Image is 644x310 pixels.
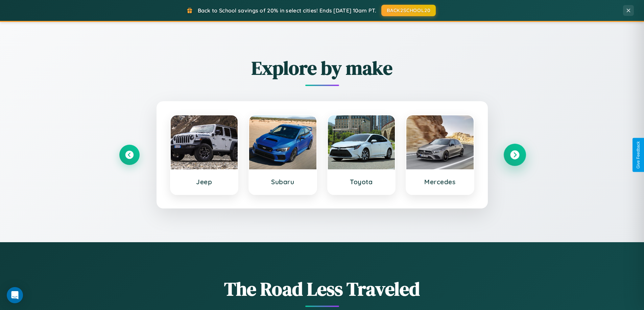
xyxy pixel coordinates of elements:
[636,141,641,169] div: Give Feedback
[119,55,525,81] h2: Explore by make
[381,5,436,16] button: BACK2SCHOOL20
[413,178,467,186] h3: Mercedes
[198,7,376,14] span: Back to School savings of 20% in select cities! Ends [DATE] 10am PT.
[119,276,525,302] h1: The Road Less Traveled
[7,287,23,303] div: Open Intercom Messenger
[335,178,388,186] h3: Toyota
[177,178,231,186] h3: Jeep
[256,178,310,186] h3: Subaru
